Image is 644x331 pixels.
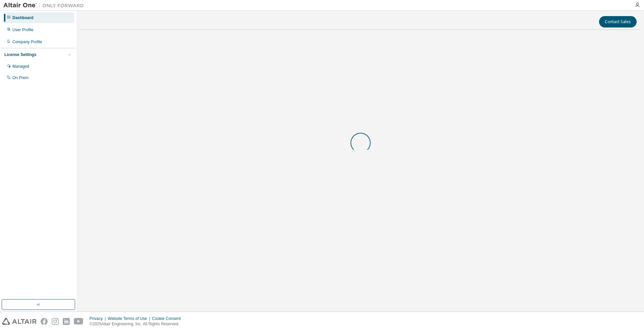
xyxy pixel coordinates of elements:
div: Privacy [90,316,108,321]
div: Company Profile [12,39,42,45]
div: Dashboard [12,15,34,20]
p: © 2025 Altair Engineering, Inc. All Rights Reserved. [90,321,185,327]
button: Contact Sales [599,16,637,27]
div: User Profile [12,27,34,33]
div: License Settings [4,52,36,57]
img: youtube.svg [74,318,84,325]
img: Altair One [3,2,87,9]
div: Cookie Consent [152,316,184,321]
div: On Prem [12,75,29,80]
img: altair_logo.svg [2,318,37,325]
img: instagram.svg [52,318,59,325]
img: linkedin.svg [63,318,70,325]
div: Managed [12,64,29,69]
img: facebook.svg [41,318,48,325]
div: Website Terms of Use [108,316,152,321]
